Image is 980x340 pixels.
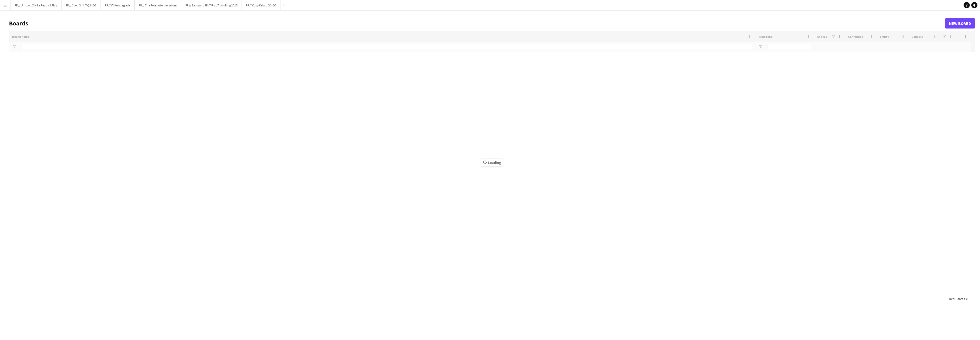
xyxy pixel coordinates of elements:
[11,0,62,10] button: RF // Unisport X Nike Ready 2 Play
[101,0,135,10] button: RF // VY Kundeglede
[945,18,975,29] a: New Board
[948,294,967,304] div: :
[135,0,181,10] button: RF // The Roses utendørsstunt
[181,0,242,10] button: RF // Samsung Flip7/Fold7 utrulling 2025
[9,20,945,27] h1: Boards
[62,0,101,10] button: RF // Coop Grill // Q2 -Q3
[242,0,281,10] button: RF // Coop Kebab Q1-Q2
[948,297,965,301] span: Total Boards
[966,297,967,301] span: 0
[481,159,503,166] span: Loading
